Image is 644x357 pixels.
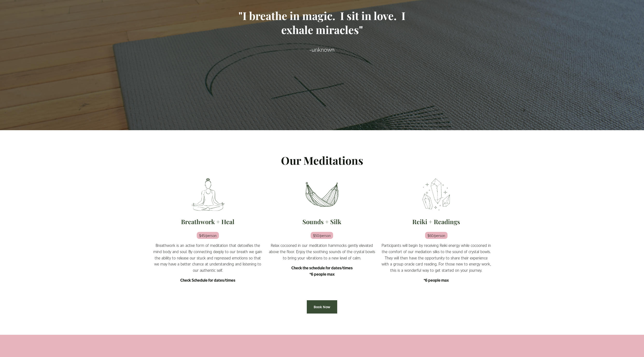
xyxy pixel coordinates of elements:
[382,218,491,226] h2: Reiki + Readings
[153,152,491,169] p: Our Meditations
[238,45,406,54] p: -unknown
[153,218,262,226] h2: Breathwork + Heal
[307,300,337,314] a: Book Now
[424,278,449,283] strong: *6 people max
[238,9,406,37] h2: "I breathe in magic. I sit in love. I exhale miracles"
[153,242,262,273] p: Breathwork is an active form of meditation that detoxifies the mind body and soul. By connecting ...
[197,232,219,239] em: $45/person
[382,242,491,273] p: Participants will begin by receiving Reiki energy while cocooned in the comfort of our mediation ...
[311,232,333,239] em: $50/person
[425,232,448,239] em: $60/person
[267,218,377,226] h2: Sounds + Silk
[267,242,377,261] p: Relax cocooned in our meditation hammocks gently elevated above the floor. Enjoy the soothing sou...
[291,265,353,277] strong: Check the schedule for dates/times *6 people max
[180,278,235,283] strong: Check Schedule for dates/times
